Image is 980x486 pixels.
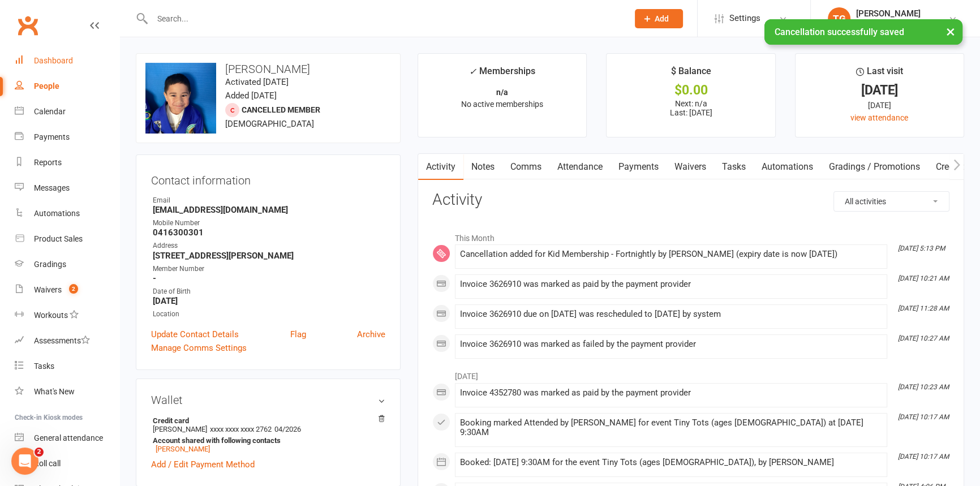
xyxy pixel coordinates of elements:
[714,154,754,180] a: Tasks
[15,99,119,124] a: Calendar
[11,448,38,475] iframe: Intercom live chat
[15,175,119,201] a: Messages
[34,260,66,269] div: Gradings
[153,227,385,238] strong: 0416300301
[828,7,850,30] div: TG
[460,250,882,259] div: Cancellation added for Kid Membership - Fortnightly by [PERSON_NAME] (expiry date is now [DATE])
[460,458,882,467] div: Booked: [DATE] 9:30AM for the event Tiny Tots (ages [DEMOGRAPHIC_DATA]), by [PERSON_NAME]
[15,74,119,99] a: People
[153,286,385,297] div: Date of Birth
[34,336,90,345] div: Assessments
[549,154,611,180] a: Attendance
[418,154,463,180] a: Activity
[153,273,385,283] strong: -
[210,425,272,433] span: xxxx xxxx xxxx 2762
[34,81,59,91] div: People
[34,387,75,396] div: What's New
[15,425,119,451] a: General attendance kiosk mode
[856,64,903,84] div: Last visit
[15,379,119,405] a: What's New
[432,191,949,209] h3: Activity
[34,285,62,294] div: Waivers
[151,394,385,406] h3: Wallet
[153,416,380,425] strong: Credit card
[806,99,953,111] div: [DATE]
[754,154,821,180] a: Automations
[469,66,476,77] i: ✓
[15,354,119,379] a: Tasks
[274,425,301,433] span: 04/2026
[15,451,119,476] a: Roll call
[856,8,945,19] div: [PERSON_NAME]
[635,9,683,28] button: Add
[225,119,314,129] span: [DEMOGRAPHIC_DATA]
[34,362,54,371] div: Tasks
[617,99,764,117] p: Next: n/a Last: [DATE]
[432,226,949,244] li: This Month
[34,183,70,192] div: Messages
[898,244,945,252] i: [DATE] 5:13 PM
[496,88,508,97] strong: n/a
[153,296,385,306] strong: [DATE]
[460,388,882,398] div: Invoice 4352780 was marked as paid by the payment provider
[898,274,949,282] i: [DATE] 10:21 AM
[15,303,119,328] a: Workouts
[850,113,908,122] a: view attendance
[898,413,949,421] i: [DATE] 10:17 AM
[69,284,78,294] span: 2
[153,218,385,229] div: Mobile Number
[460,279,882,289] div: Invoice 3626910 was marked as paid by the payment provider
[461,100,543,109] span: No active memberships
[460,309,882,319] div: Invoice 3626910 due on [DATE] was rescheduled to [DATE] by system
[460,418,882,437] div: Booking marked Attended by [PERSON_NAME] for event Tiny Tots (ages [DEMOGRAPHIC_DATA]) at [DATE] ...
[153,205,385,215] strong: [EMAIL_ADDRESS][DOMAIN_NAME]
[502,154,549,180] a: Comms
[153,251,385,261] strong: [STREET_ADDRESS][PERSON_NAME]
[151,415,385,455] li: [PERSON_NAME]
[149,11,620,27] input: Search...
[611,154,667,180] a: Payments
[898,304,949,312] i: [DATE] 11:28 AM
[667,154,714,180] a: Waivers
[156,445,210,453] a: [PERSON_NAME]
[153,240,385,251] div: Address
[463,154,502,180] a: Notes
[898,453,949,461] i: [DATE] 10:17 AM
[145,63,391,75] h3: [PERSON_NAME]
[34,459,61,468] div: Roll call
[34,311,68,320] div: Workouts
[460,339,882,349] div: Invoice 3626910 was marked as failed by the payment provider
[469,64,535,85] div: Memberships
[153,264,385,274] div: Member Number
[34,132,70,141] div: Payments
[655,14,669,23] span: Add
[15,201,119,226] a: Automations
[34,234,83,243] div: Product Sales
[34,433,103,442] div: General attendance
[764,19,962,45] div: Cancellation successfully saved
[145,63,216,134] img: image1756278936.png
[151,328,239,341] a: Update Contact Details
[15,124,119,150] a: Payments
[35,448,44,457] span: 2
[670,64,711,84] div: $ Balance
[432,364,949,382] li: [DATE]
[940,19,961,44] button: ×
[856,19,945,29] div: Grappling Bros Plumpton
[34,209,80,218] div: Automations
[15,277,119,303] a: Waivers 2
[14,11,42,40] a: Clubworx
[151,170,385,187] h3: Contact information
[15,150,119,175] a: Reports
[225,91,277,101] time: Added [DATE]
[34,158,62,167] div: Reports
[15,226,119,252] a: Product Sales
[153,195,385,206] div: Email
[617,84,764,96] div: $0.00
[15,328,119,354] a: Assessments
[898,383,949,391] i: [DATE] 10:23 AM
[729,6,760,31] span: Settings
[821,154,928,180] a: Gradings / Promotions
[357,328,385,341] a: Archive
[153,436,380,445] strong: Account shared with following contacts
